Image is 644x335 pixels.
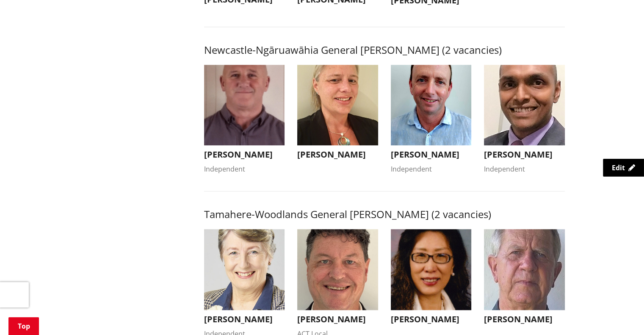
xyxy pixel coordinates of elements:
[8,317,39,335] a: Top
[484,65,565,174] button: [PERSON_NAME] Independent
[391,65,472,174] button: [PERSON_NAME] Independent
[484,150,565,160] h3: [PERSON_NAME]
[391,229,472,310] img: WO-W-TW__CAO-OULTON_A__x5kpv
[484,229,565,310] img: WO-W-TW__KEIR_M__PTTJq
[204,150,285,160] h3: [PERSON_NAME]
[484,65,565,146] img: WO-W-NN__SUDHAN_G__tXp8d
[484,229,565,329] button: [PERSON_NAME]
[391,150,472,160] h3: [PERSON_NAME]
[204,229,285,310] img: WO-W-TW__BEAVIS_C__FeNcs
[297,314,378,324] h3: [PERSON_NAME]
[391,65,472,146] img: WO-W-NN__COOMBES_G__VDnCw
[204,314,285,324] h3: [PERSON_NAME]
[297,229,378,310] img: WO-W-TW__MAYALL_P__FmHcs
[391,164,472,174] div: Independent
[603,159,644,177] a: Edit
[297,65,378,146] img: WO-W-NN__FIRTH_D__FVQcs
[204,164,285,174] div: Independent
[297,150,378,160] h3: [PERSON_NAME]
[391,229,472,329] button: [PERSON_NAME]
[204,65,285,146] img: WO-W-NN__PATTERSON_E__ERz4j
[204,65,285,174] button: [PERSON_NAME] Independent
[204,208,565,221] h3: Tamahere-Woodlands General [PERSON_NAME] (2 vacancies)
[391,314,472,324] h3: [PERSON_NAME]
[612,163,625,172] span: Edit
[204,44,565,56] h3: Newcastle-Ngāruawāhia General [PERSON_NAME] (2 vacancies)
[297,65,378,164] button: [PERSON_NAME]
[484,314,565,324] h3: [PERSON_NAME]
[484,164,565,174] div: Independent
[605,299,636,330] iframe: Messenger Launcher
